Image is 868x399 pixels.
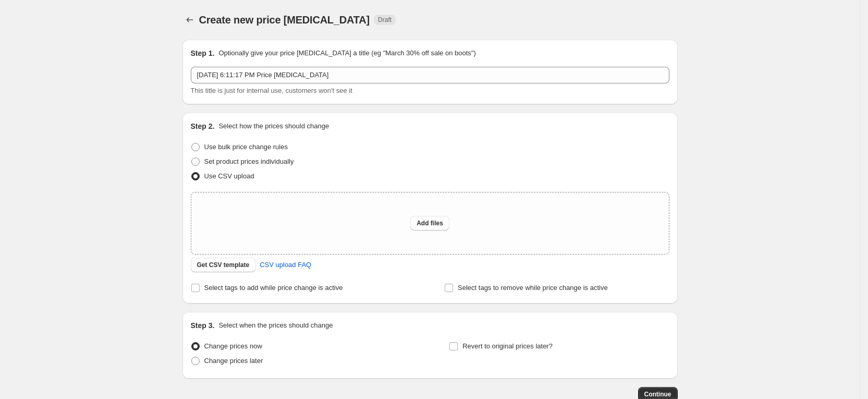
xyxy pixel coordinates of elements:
p: Optionally give your price [MEDICAL_DATA] a title (eg "March 30% off sale on boots") [218,48,475,58]
span: This title is just for internal use, customers won't see it [191,87,352,94]
button: Get CSV template [191,258,256,272]
span: Continue [644,390,671,398]
span: Set product prices individually [204,158,294,165]
h2: Step 2. [191,121,215,131]
span: Add files [417,219,443,227]
span: Create new price [MEDICAL_DATA] [199,14,370,26]
input: 30% off holiday sale [191,67,669,83]
h2: Step 3. [191,320,215,331]
span: Change prices now [204,342,262,350]
span: Select tags to remove while price change is active [458,284,608,292]
h2: Step 1. [191,48,215,58]
span: Draft [378,16,392,24]
p: Select when the prices should change [218,320,333,331]
p: Select how the prices should change [218,121,329,131]
button: Price change jobs [182,13,197,27]
button: Add files [410,216,449,231]
a: CSV upload FAQ [253,257,317,273]
span: Select tags to add while price change is active [204,284,343,292]
span: Revert to original prices later? [462,342,553,350]
span: Get CSV template [197,261,250,269]
span: CSV upload FAQ [260,260,311,270]
span: Use bulk price change rules [204,143,288,151]
span: Change prices later [204,357,263,365]
span: Use CSV upload [204,172,254,180]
